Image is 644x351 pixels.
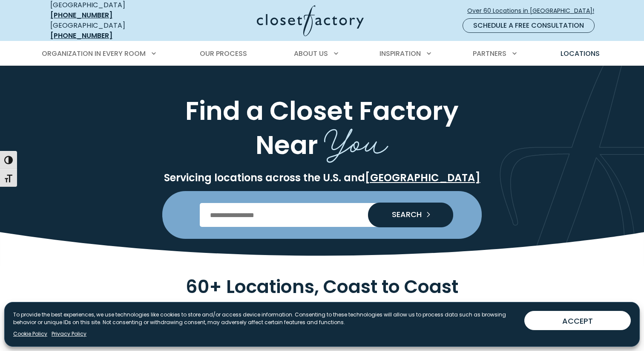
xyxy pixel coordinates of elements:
p: To provide the best experiences, we use technologies like cookies to store and/or access device i... [13,311,517,326]
div: [GEOGRAPHIC_DATA] [50,20,174,41]
p: Servicing locations across the U.S. and [49,171,595,184]
button: ACCEPT [524,311,631,330]
a: Over 60 Locations in [GEOGRAPHIC_DATA]! [467,3,601,18]
span: Near [256,127,318,163]
span: SEARCH [385,211,422,218]
span: Over 60 Locations in [GEOGRAPHIC_DATA]! [467,6,601,15]
span: Inspiration [379,49,421,58]
a: Privacy Policy [52,330,86,338]
span: Organization in Every Room [42,49,146,58]
a: [PHONE_NUMBER] [50,31,112,41]
a: [GEOGRAPHIC_DATA] [365,171,480,185]
span: You [324,112,388,166]
a: Cookie Policy [13,330,47,338]
a: [PHONE_NUMBER] [50,10,112,20]
span: Locations [561,49,600,58]
span: 60+ Locations, Coast to Coast [186,274,458,299]
button: Search our Nationwide Locations [368,203,453,227]
span: Partners [473,49,506,58]
span: Our Process [200,49,247,58]
nav: Primary Menu [36,42,608,66]
a: Schedule a Free Consultation [463,18,595,33]
img: Closet Factory Logo [257,5,364,36]
span: About Us [294,49,328,58]
input: Enter Postal Code [200,203,445,227]
span: Find a Closet Factory [185,93,459,129]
